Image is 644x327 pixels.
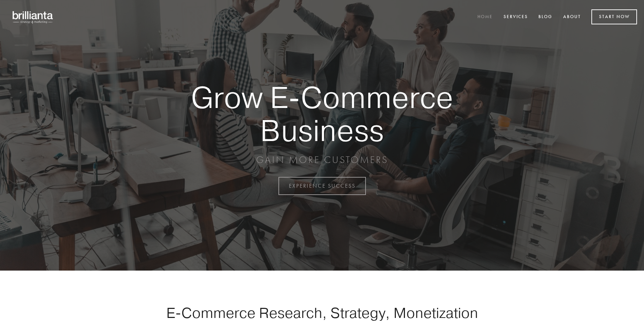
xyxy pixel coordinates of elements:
h1: E-Commerce Research, Strategy, Monetization [144,304,500,321]
img: brillianta - research, strategy, marketing [7,7,59,27]
p: GAIN MORE CUSTOMERS [167,154,477,166]
a: Start Now [591,9,637,24]
a: EXPERIENCE SUCCESS [278,177,366,195]
a: Home [473,11,497,23]
a: Services [499,11,532,23]
a: Blog [534,11,557,23]
a: About [559,11,585,23]
strong: Grow E-Commerce Business [167,81,477,147]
